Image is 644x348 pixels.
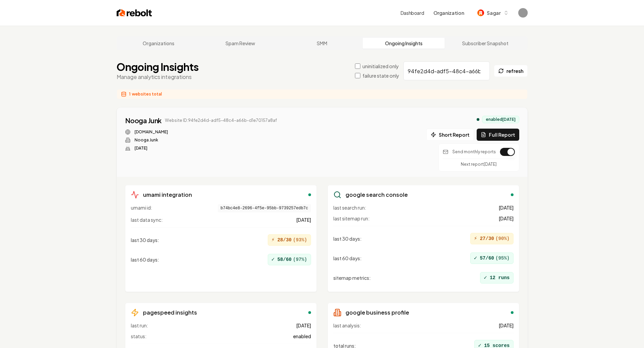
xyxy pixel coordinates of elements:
div: 27/30 [470,233,514,244]
p: Manage analytics integrations [117,73,199,81]
button: Full Report [477,129,519,141]
button: Open user button [518,8,528,18]
img: Rebolt Logo [117,8,152,18]
span: last analysis: [333,322,361,329]
button: Short Report [426,129,474,141]
a: Dashboard [401,9,424,16]
span: Website ID: 94fe2d4d-adf5-48c4-a66b-d1e70157a8af [165,118,277,123]
h3: umami integration [143,191,192,199]
span: ( 97 %) [293,256,307,263]
span: ✓ [474,254,477,262]
h3: google search console [345,191,408,199]
h3: google business profile [345,309,409,317]
span: [DATE] [499,322,514,329]
span: Sagar [487,9,500,17]
span: ( 93 %) [293,237,307,243]
span: ( 90 %) [495,235,509,242]
div: analytics enabled [477,118,479,121]
button: Organization [429,7,468,19]
label: failure state only [362,72,399,79]
input: Search by company name or website ID [403,61,490,80]
h1: Ongoing Insights [117,61,199,73]
a: [DOMAIN_NAME] [135,129,168,135]
span: [DATE] [499,215,514,222]
div: enabled [511,311,514,314]
a: SMM [281,38,363,49]
span: last 30 days : [333,235,362,242]
span: 1 [129,91,130,97]
span: enabled [293,333,311,340]
div: Website [125,129,277,135]
span: status: [131,333,146,340]
a: Subscriber Snapshot [445,38,526,49]
span: [DATE] [296,216,311,223]
a: Spam Review [199,38,281,49]
img: Sagar Soni [518,8,528,18]
div: 58/60 [268,254,311,265]
img: Sagar [477,9,484,16]
span: websites total [132,91,162,97]
span: ⚡ [271,236,275,244]
h3: pagespeed insights [143,309,197,317]
span: umami id: [131,204,152,212]
span: ⚡ [474,235,477,243]
p: Send monthly reports [452,149,496,155]
label: uninitialized only [362,63,399,70]
span: last search run: [333,204,366,211]
span: ✓ [271,256,275,264]
div: Next report [DATE] [443,159,515,167]
div: enabled [DATE] [482,116,519,123]
span: [DATE] [296,322,311,329]
span: ( 95 %) [495,255,509,262]
span: ✓ [484,274,487,282]
a: Nooga Junk [125,116,162,125]
button: refresh [494,65,528,77]
span: last sitemap run: [333,215,369,222]
a: Organizations [118,38,200,49]
div: enabled [308,193,311,196]
span: [DATE] [499,204,514,211]
span: last run: [131,322,148,329]
span: last 60 days : [131,256,159,263]
span: sitemap metrics : [333,274,371,281]
span: last 30 days : [131,237,159,243]
a: Ongoing Insights [363,38,445,49]
div: enabled [511,193,514,196]
div: 28/30 [268,234,311,246]
div: 57/60 [470,252,514,264]
span: last data sync: [131,216,163,223]
span: b74bc4e8-2696-4f5e-95bb-9739257edb7c [218,204,311,212]
div: enabled [308,311,311,314]
span: last 60 days : [333,255,362,262]
div: 12 runs [480,272,513,284]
